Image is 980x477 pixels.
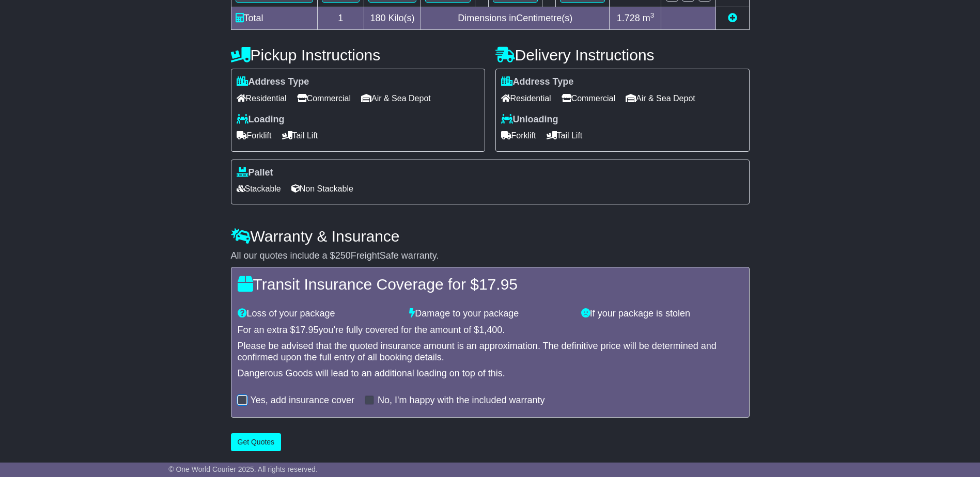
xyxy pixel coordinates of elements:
a: Add new item [728,13,737,23]
label: No, I'm happy with the included warranty [378,395,545,406]
span: Air & Sea Depot [361,90,431,106]
div: Damage to your package [404,308,576,320]
span: Forklift [237,128,272,144]
span: Commercial [562,90,615,106]
span: Residential [501,90,551,106]
span: Forklift [501,128,536,144]
button: Get Quotes [231,433,282,451]
span: Residential [237,90,287,106]
label: Address Type [501,76,574,88]
h4: Delivery Instructions [495,46,750,63]
label: Yes, add insurance cover [251,395,354,406]
div: For an extra $ you're fully covered for the amount of $ . [238,325,743,336]
span: 1.728 [617,13,640,23]
h4: Transit Insurance Coverage for $ [238,276,743,293]
span: m [643,13,655,23]
sup: 3 [650,11,655,19]
span: Tail Lift [547,128,583,144]
span: 250 [335,250,351,261]
label: Loading [237,114,285,125]
span: Non Stackable [291,181,353,197]
label: Address Type [237,76,309,88]
label: Unloading [501,114,558,125]
td: Dimensions in Centimetre(s) [421,7,610,30]
span: Commercial [297,90,351,106]
span: Air & Sea Depot [626,90,695,106]
label: Pallet [237,167,273,179]
span: © One World Courier 2025. All rights reserved. [168,465,318,473]
h4: Warranty & Insurance [231,228,750,245]
div: All our quotes include a $ FreightSafe warranty. [231,250,750,262]
span: 1,400 [479,325,502,335]
div: If your package is stolen [576,308,748,320]
h4: Pickup Instructions [231,46,485,63]
span: 180 [370,13,386,23]
div: Dangerous Goods will lead to an additional loading on top of this. [238,368,743,379]
div: Please be advised that the quoted insurance amount is an approximation. The definitive price will... [238,341,743,363]
td: Kilo(s) [364,7,421,30]
span: Tail Lift [282,128,318,144]
span: 17.95 [295,325,319,335]
span: Stackable [237,181,281,197]
span: 17.95 [479,276,518,293]
div: Loss of your package [232,308,405,320]
td: Total [231,7,317,30]
td: 1 [317,7,364,30]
